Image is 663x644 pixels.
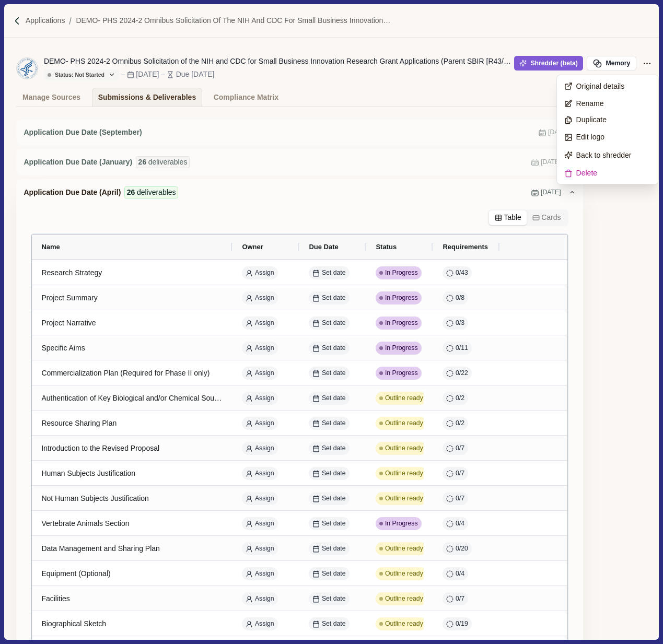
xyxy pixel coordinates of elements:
[385,419,423,428] span: Outline ready
[322,594,346,604] span: Set date
[322,394,346,403] span: Set date
[385,569,423,579] span: Outline ready
[322,544,346,554] span: Set date
[309,492,349,505] button: Set date
[44,69,119,80] button: Status: Not Started
[576,81,625,92] span: Original details
[242,291,277,305] button: Assign
[13,16,22,26] img: Forward slash icon
[65,16,76,26] img: Forward slash icon
[309,243,338,251] span: Due Date
[309,567,349,580] button: Set date
[242,517,277,530] button: Assign
[309,342,349,355] button: Set date
[24,157,132,168] span: Application Due Date (January)
[385,594,423,604] span: Outline ready
[255,294,274,303] span: Assign
[41,463,223,484] div: Human Subjects Justification
[385,444,423,453] span: Outline ready
[309,392,349,405] button: Set date
[456,619,468,629] span: 0 / 19
[456,344,468,353] span: 0 / 11
[576,132,604,143] span: Edit logo
[385,619,423,629] span: Outline ready
[98,88,196,107] div: Submissions & Deliverables
[309,617,349,630] button: Set date
[138,157,147,168] span: 26
[456,469,464,478] span: 0 / 7
[541,188,561,197] span: [DATE]
[527,210,566,225] button: Cards
[385,469,423,478] span: Outline ready
[17,58,38,79] img: HHS.png
[322,494,346,504] span: Set date
[242,317,277,330] button: Assign
[41,363,223,383] div: Commercialization Plan (Required for Phase II only)
[456,419,464,428] span: 0 / 2
[22,88,80,107] div: Manage Sources
[385,294,418,303] span: In Progress
[376,243,397,251] span: Status
[322,569,346,579] span: Set date
[255,569,274,579] span: Assign
[322,444,346,453] span: Set date
[255,268,274,278] span: Assign
[41,488,223,509] div: Not Human Subjects Justification
[41,589,223,609] div: Facilities
[92,88,202,107] a: Submissions & Deliverables
[322,319,346,328] span: Set date
[456,569,464,579] span: 0 / 4
[242,542,277,555] button: Assign
[576,114,607,125] span: Duplicate
[121,69,125,80] div: –
[385,369,418,378] span: In Progress
[76,15,408,26] a: DEMO- PHS 2024-2 Omnibus Solicitation of the NIH and CDC for Small Business Innovation Research G...
[385,344,418,353] span: In Progress
[322,268,346,278] span: Set date
[242,492,277,505] button: Assign
[309,317,349,330] button: Set date
[255,519,274,529] span: Assign
[309,467,349,480] button: Set date
[242,567,277,580] button: Assign
[309,291,349,305] button: Set date
[548,128,568,137] span: [DATE]
[41,513,223,534] div: Vertebrate Animals Section
[385,544,423,554] span: Outline ready
[41,614,223,634] div: Biographical Sketch
[456,594,464,604] span: 0 / 7
[456,268,468,278] span: 0 / 43
[255,594,274,604] span: Assign
[322,294,346,303] span: Set date
[640,56,655,71] button: Application Actions
[309,367,349,380] button: Set date
[255,444,274,453] span: Assign
[489,210,527,225] button: Table
[576,98,604,109] span: Rename
[207,88,284,107] a: Compliance Matrix
[48,72,104,78] div: Status: Not Started
[242,342,277,355] button: Assign
[242,592,277,605] button: Assign
[541,158,561,167] span: [DATE]
[214,88,278,107] div: Compliance Matrix
[255,319,274,328] span: Assign
[41,438,223,459] div: Introduction to the Revised Proposal
[255,544,274,554] span: Assign
[26,15,65,26] a: Applications
[255,469,274,478] span: Assign
[322,469,346,478] span: Set date
[514,56,584,71] button: Shredder (beta)
[587,56,636,71] button: Memory
[41,288,223,308] div: Project Summary
[385,319,418,328] span: In Progress
[242,467,277,480] button: Assign
[136,69,159,80] div: [DATE]
[41,413,223,434] div: Resource Sharing Plan
[24,127,142,138] span: Application Due Date (September)
[255,494,274,504] span: Assign
[16,88,86,107] a: Manage Sources
[242,442,277,455] button: Assign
